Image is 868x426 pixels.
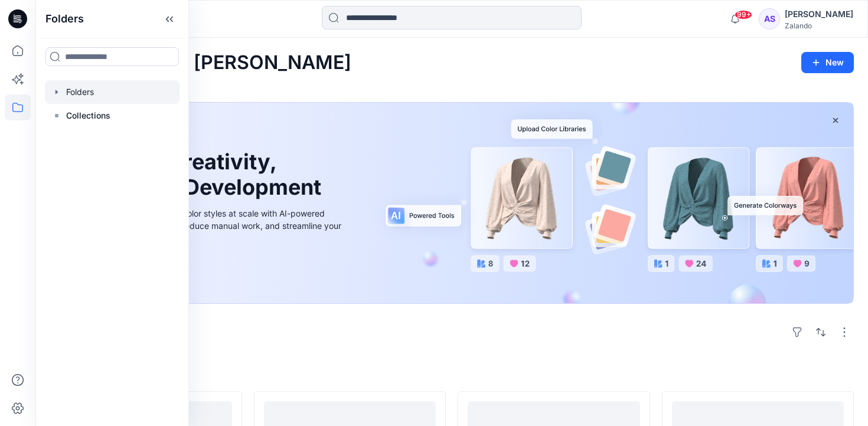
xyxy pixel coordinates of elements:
[50,52,351,74] h2: Welcome back, [PERSON_NAME]
[759,8,780,30] div: AS
[801,52,854,73] button: New
[79,149,327,200] h1: Unleash Creativity, Speed Up Development
[79,258,344,282] a: Discover more
[735,10,752,19] span: 99+
[50,365,854,379] h4: Styles
[785,7,853,21] div: [PERSON_NAME]
[785,21,853,30] div: Zalando
[66,109,110,123] p: Collections
[79,207,344,244] div: Explore ideas faster and recolor styles at scale with AI-powered tools that boost creativity, red...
